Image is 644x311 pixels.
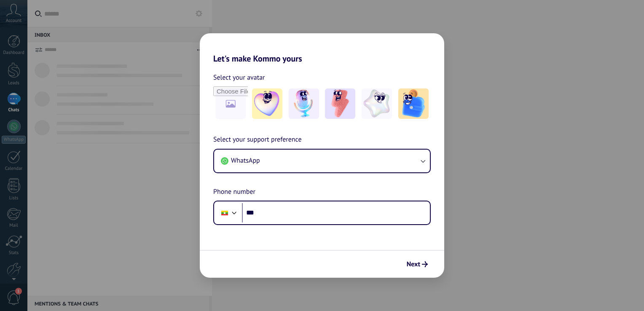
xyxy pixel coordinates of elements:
[362,88,392,119] img: -4.jpeg
[398,88,429,119] img: -5.jpeg
[213,187,255,198] span: Phone number
[214,150,430,172] button: WhatsApp
[213,72,265,83] span: Select your avatar
[231,156,260,165] span: WhatsApp
[217,204,233,222] div: Myanmar: + 95
[407,261,420,267] span: Next
[289,88,319,119] img: -2.jpeg
[403,257,432,271] button: Next
[213,134,302,145] span: Select your support preference
[200,33,444,64] h2: Let's make Kommo yours
[325,88,355,119] img: -3.jpeg
[252,88,282,119] img: -1.jpeg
